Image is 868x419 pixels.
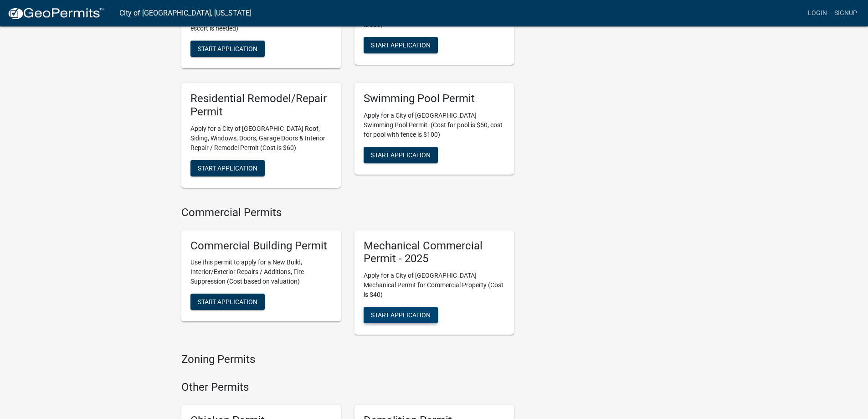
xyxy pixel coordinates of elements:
[364,307,438,323] button: Start Application
[119,5,252,21] a: City of [GEOGRAPHIC_DATA], [US_STATE]
[198,298,257,305] span: Start Application
[831,5,861,22] a: Signup
[198,45,257,52] span: Start Application
[364,147,438,163] button: Start Application
[364,239,505,266] h5: Mechanical Commercial Permit - 2025
[190,239,332,253] h5: Commercial Building Permit
[804,5,831,22] a: Login
[364,37,438,53] button: Start Application
[364,271,505,300] p: Apply for a City of [GEOGRAPHIC_DATA] Mechanical Permit for Commercial Property (Cost is $40)
[181,381,514,394] h4: Other Permits
[198,164,257,171] span: Start Application
[371,311,431,319] span: Start Application
[190,92,332,119] h5: Residential Remodel/Repair Permit
[371,41,431,49] span: Start Application
[371,151,431,158] span: Start Application
[190,294,265,310] button: Start Application
[190,124,332,153] p: Apply for a City of [GEOGRAPHIC_DATA] Roof, Siding, Windows, Doors, Garage Doors & Interior Repai...
[181,206,514,219] h4: Commercial Permits
[181,353,514,366] h4: Zoning Permits
[364,92,505,105] h5: Swimming Pool Permit
[190,258,332,286] p: Use this permit to apply for a New Build, Interior/Exterior Repairs / Additions, Fire Suppression...
[190,160,265,176] button: Start Application
[364,111,505,140] p: Apply for a City of [GEOGRAPHIC_DATA] Swimming Pool Permit. (Cost for pool is $50, cost for pool ...
[190,41,265,57] button: Start Application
